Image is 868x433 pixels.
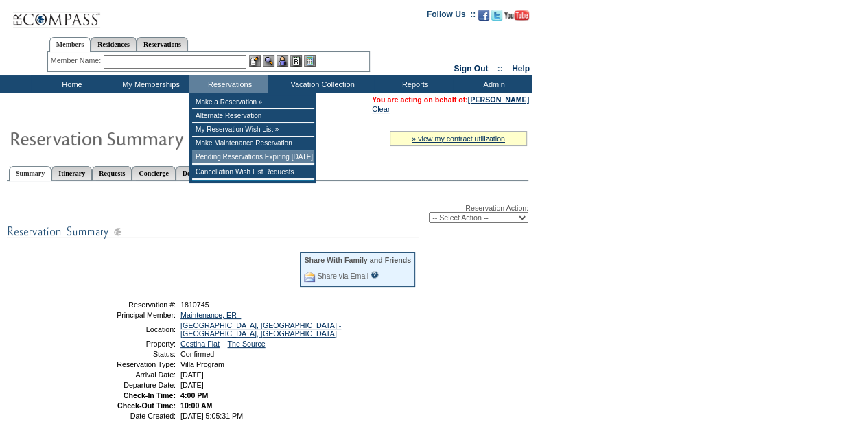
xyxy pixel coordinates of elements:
[78,360,176,368] td: Reservation Type:
[176,166,207,180] a: Detail
[504,14,529,22] a: Subscribe to our YouTube Channel
[277,55,288,67] img: Impersonate
[78,412,176,420] td: Date Created:
[290,55,302,67] img: Reservations
[9,166,51,181] a: Summary
[427,8,476,25] td: Follow Us ::
[512,64,530,73] a: Help
[180,360,224,368] span: Villa Program
[189,75,268,93] td: Reservations
[497,64,503,73] span: ::
[453,75,532,93] td: Admin
[180,340,220,348] a: Cestina Flat
[78,350,176,358] td: Status:
[478,14,489,22] a: Become our fan on Facebook
[317,272,368,280] a: Share via Email
[192,165,314,179] td: Cancellation Wish List Requests
[468,95,529,104] a: [PERSON_NAME]
[180,371,204,379] span: [DATE]
[491,14,502,22] a: Follow us on Twitter
[124,391,176,399] strong: Check-In Time:
[110,75,189,93] td: My Memberships
[478,10,489,21] img: Become our fan on Facebook
[180,311,241,319] a: Maintenance, ER -
[454,64,488,73] a: Sign Out
[372,95,529,104] span: You are acting on behalf of:
[192,95,314,109] td: Make a Reservation »
[304,55,316,67] img: b_calculator.gif
[180,381,204,389] span: [DATE]
[78,381,176,389] td: Departure Date:
[192,109,314,123] td: Alternate Reservation
[192,123,314,137] td: My Reservation Wish List »
[49,37,91,52] a: Members
[374,75,453,93] td: Reports
[51,166,92,180] a: Itinerary
[263,55,274,67] img: View
[228,340,266,348] a: The Source
[371,271,379,279] input: What is this?
[304,256,411,264] div: Share With Family and Friends
[78,371,176,379] td: Arrival Date:
[51,55,104,67] div: Member Name:
[92,166,132,180] a: Requests
[180,412,243,420] span: [DATE] 5:05:31 PM
[192,137,314,150] td: Make Maintenance Reservation
[132,166,175,180] a: Concierge
[78,311,176,319] td: Principal Member:
[180,391,208,399] span: 4:00 PM
[7,204,528,223] div: Reservation Action:
[117,401,176,410] strong: Check-Out Time:
[180,301,209,309] span: 1810745
[78,340,176,348] td: Property:
[9,124,283,152] img: Reservaton Summary
[78,301,176,309] td: Reservation #:
[7,223,419,240] img: subTtlResSummary.gif
[372,105,390,113] a: Clear
[504,10,529,21] img: Subscribe to our YouTube Channel
[137,37,188,51] a: Reservations
[491,10,502,21] img: Follow us on Twitter
[180,401,212,410] span: 10:00 AM
[412,134,505,143] a: » view my contract utilization
[180,321,341,338] a: [GEOGRAPHIC_DATA], [GEOGRAPHIC_DATA] - [GEOGRAPHIC_DATA], [GEOGRAPHIC_DATA]
[192,150,314,164] td: Pending Reservations Expiring [DATE]
[78,321,176,338] td: Location:
[91,37,137,51] a: Residences
[249,55,261,67] img: b_edit.gif
[180,350,214,358] span: Confirmed
[31,75,110,93] td: Home
[268,75,374,93] td: Vacation Collection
